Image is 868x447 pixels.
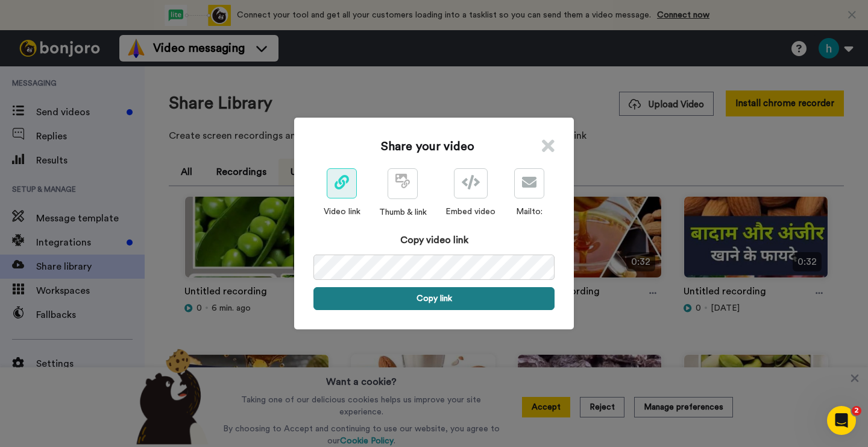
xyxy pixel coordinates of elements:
[324,206,360,218] div: Video link
[514,206,544,218] div: Mailto:
[445,206,495,218] div: Embed video
[313,233,555,247] div: Copy video link
[313,287,555,310] button: Copy link
[379,206,427,218] div: Thumb & link
[852,406,861,416] span: 2
[381,138,474,155] h1: Share your video
[827,406,856,435] iframe: Intercom live chat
